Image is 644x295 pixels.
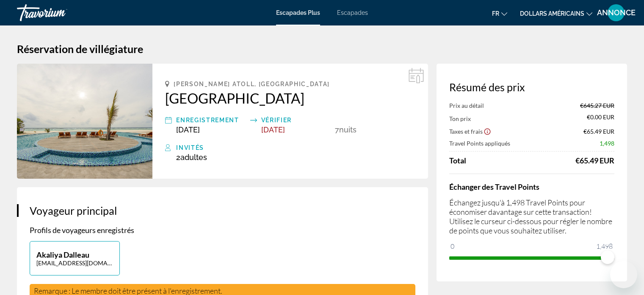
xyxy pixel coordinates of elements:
[30,225,415,235] p: Profils de voyageurs enregistrés
[337,9,368,16] a: Escapades
[449,256,614,258] ngx-slider: ngx-slider
[484,127,491,135] button: Show Taxes and Fees disclaimer
[180,153,207,162] span: Adultes
[601,250,614,264] span: ngx-slider
[176,115,246,125] div: Enregistrement
[165,90,415,107] a: [GEOGRAPHIC_DATA]
[610,261,637,288] iframe: Bouton pour lancer la fenêtre de messagerie
[449,128,483,135] span: Taxes et frais
[595,241,614,251] span: 1,498
[276,9,320,16] a: Escapades Plus
[30,241,120,275] button: Akaliya Dalleau[EMAIL_ADDRESS][DOMAIN_NAME]
[449,127,491,135] button: Show Taxes and Fees breakdown
[605,4,627,22] button: Menu utilisateur
[176,153,207,162] span: 2
[580,102,614,109] span: €645.27 EUR
[17,2,102,24] a: Travorium
[176,143,415,153] div: Invités
[449,198,614,235] p: Échangez jusqu'à 1,498 Travel Points pour économiser davantage sur cette transaction! Utilisez le...
[449,115,471,122] span: Ton prix
[176,125,200,134] span: [DATE]
[449,140,510,147] span: Travel Points appliqués
[583,128,614,135] span: €65.49 EUR
[492,10,499,17] font: fr
[449,182,614,191] h4: Échanger des Travel Points
[575,156,614,165] div: €65.49 EUR
[449,102,484,109] span: Prix au détail
[335,125,339,134] span: 7
[597,8,636,17] font: ANNONCE
[587,113,614,123] span: €0.00 EUR
[449,241,456,251] span: 0
[17,64,152,179] img: Hondaafushi Island Resort
[600,140,614,147] span: 1,498
[30,204,415,217] h3: Voyageur principal
[520,10,584,17] font: dollars américains
[36,250,113,259] p: Akaliya Dalleau
[339,125,357,134] span: nuits
[17,42,627,55] h1: Réservation de villégiature
[492,7,507,20] button: Changer de langue
[520,7,592,20] button: Changer de devise
[174,81,330,87] span: [PERSON_NAME] Atoll, [GEOGRAPHIC_DATA]
[449,81,614,93] h3: Résumé des prix
[261,125,285,134] span: [DATE]
[449,156,466,165] span: Total
[36,259,113,267] p: [EMAIL_ADDRESS][DOMAIN_NAME]
[261,115,331,125] div: Vérifier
